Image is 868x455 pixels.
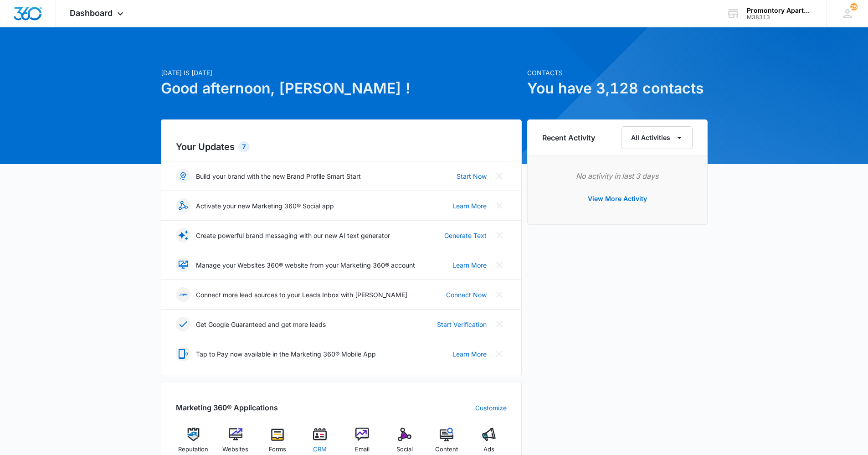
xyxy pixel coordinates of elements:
div: account name [747,7,813,14]
div: notifications count [850,3,858,10]
span: Social [396,445,413,454]
h1: Good afternoon, [PERSON_NAME] ! [161,78,522,99]
div: account id [747,14,813,21]
button: Close [492,228,507,243]
p: No activity in last 3 days [542,171,693,181]
p: Manage your Websites 360® website from your Marketing 360® account [196,260,415,270]
p: [DATE] is [DATE] [161,68,522,78]
a: Start Now [457,171,487,181]
div: 7 [238,141,250,152]
h2: Your Updates [176,140,507,154]
span: Email [355,445,370,454]
h1: You have 3,128 contacts [527,78,708,99]
h2: Marketing 360® Applications [176,402,278,413]
span: Content [435,445,458,454]
a: Customize [475,403,507,413]
button: Close [492,346,507,361]
span: Websites [222,445,248,454]
p: Build your brand with the new Brand Profile Smart Start [196,171,361,181]
p: Tap to Pay now available in the Marketing 360® Mobile App [196,349,376,359]
span: Ads [483,445,494,454]
button: Close [492,287,507,302]
button: Close [492,169,507,183]
p: Create powerful brand messaging with our new AI text generator [196,231,390,240]
h6: Recent Activity [542,132,595,143]
span: CRM [313,445,327,454]
a: Generate Text [444,231,487,240]
p: Activate your new Marketing 360® Social app [196,201,334,211]
a: Connect Now [446,290,487,300]
a: Learn More [452,349,487,359]
button: Close [492,198,507,213]
a: Start Verification [437,320,487,329]
span: Forms [269,445,286,454]
button: View More Activity [579,188,656,210]
span: Reputation [178,445,208,454]
a: Learn More [452,201,487,211]
span: 25 [850,3,858,10]
a: Learn More [452,260,487,270]
p: Get Google Guaranteed and get more leads [196,320,326,329]
button: Close [492,258,507,272]
button: Close [492,317,507,331]
span: Dashboard [70,8,113,18]
p: Connect more lead sources to your Leads Inbox with [PERSON_NAME] [196,290,407,300]
button: All Activities [621,126,693,149]
p: Contacts [527,68,708,78]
